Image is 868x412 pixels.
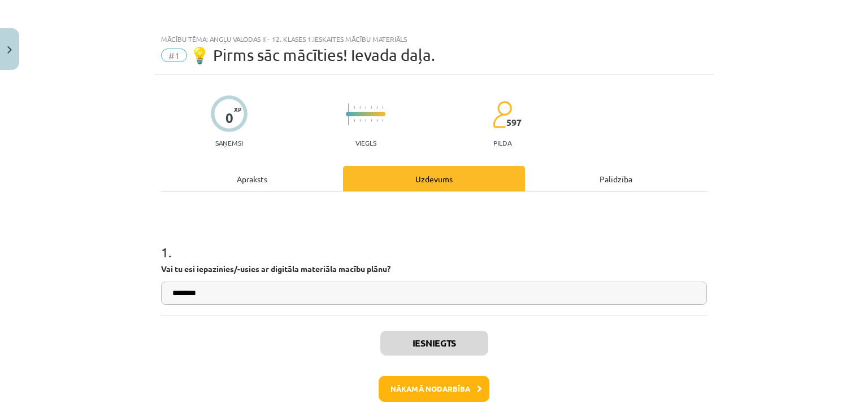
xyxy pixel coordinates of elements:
[161,166,343,191] div: Apraksts
[161,35,707,43] div: Mācību tēma: Angļu valodas ii - 12. klases 1.ieskaites mācību materiāls
[371,106,372,109] img: icon-short-line-57e1e144782c952c97e751825c79c345078a6d821885a25fce030b3d8c18986b.svg
[506,117,522,128] span: 597
[365,119,366,122] img: icon-short-line-57e1e144782c952c97e751825c79c345078a6d821885a25fce030b3d8c18986b.svg
[493,139,511,147] p: pilda
[376,119,377,122] img: icon-short-line-57e1e144782c952c97e751825c79c345078a6d821885a25fce030b3d8c18986b.svg
[348,103,349,125] img: icon-long-line-d9ea69661e0d244f92f715978eff75569469978d946b2353a9bb055b3ed8787d.svg
[354,106,355,109] img: icon-short-line-57e1e144782c952c97e751825c79c345078a6d821885a25fce030b3d8c18986b.svg
[211,139,248,147] p: Saņemsi
[371,119,372,122] img: icon-short-line-57e1e144782c952c97e751825c79c345078a6d821885a25fce030b3d8c18986b.svg
[354,119,355,122] img: icon-short-line-57e1e144782c952c97e751825c79c345078a6d821885a25fce030b3d8c18986b.svg
[343,166,525,191] div: Uzdevums
[365,106,366,109] img: icon-short-line-57e1e144782c952c97e751825c79c345078a6d821885a25fce030b3d8c18986b.svg
[225,110,233,126] div: 0
[376,106,377,109] img: icon-short-line-57e1e144782c952c97e751825c79c345078a6d821885a25fce030b3d8c18986b.svg
[382,106,383,109] img: icon-short-line-57e1e144782c952c97e751825c79c345078a6d821885a25fce030b3d8c18986b.svg
[7,46,12,54] img: icon-close-lesson-0947bae3869378f0d4975bcd49f059093ad1ed9edebbc8119c70593378902aed.svg
[525,166,707,191] div: Palīdzība
[359,119,361,122] img: icon-short-line-57e1e144782c952c97e751825c79c345078a6d821885a25fce030b3d8c18986b.svg
[161,264,390,274] strong: Vai tu esi iepazinies/-usies ar digitāla materiāla macību plānu?
[355,139,376,147] p: Viegls
[382,119,383,122] img: icon-short-line-57e1e144782c952c97e751825c79c345078a6d821885a25fce030b3d8c18986b.svg
[161,49,187,62] span: #1
[379,376,489,402] button: Nākamā nodarbība
[234,106,241,112] span: XP
[190,46,435,64] span: 💡 Pirms sāc mācīties! Ievada daļa.
[492,100,512,129] img: students-c634bb4e5e11cddfef0936a35e636f08e4e9abd3cc4e673bd6f9a4125e45ecb1.svg
[161,225,707,260] h1: 1 .
[359,106,361,109] img: icon-short-line-57e1e144782c952c97e751825c79c345078a6d821885a25fce030b3d8c18986b.svg
[380,331,488,356] button: Iesniegts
